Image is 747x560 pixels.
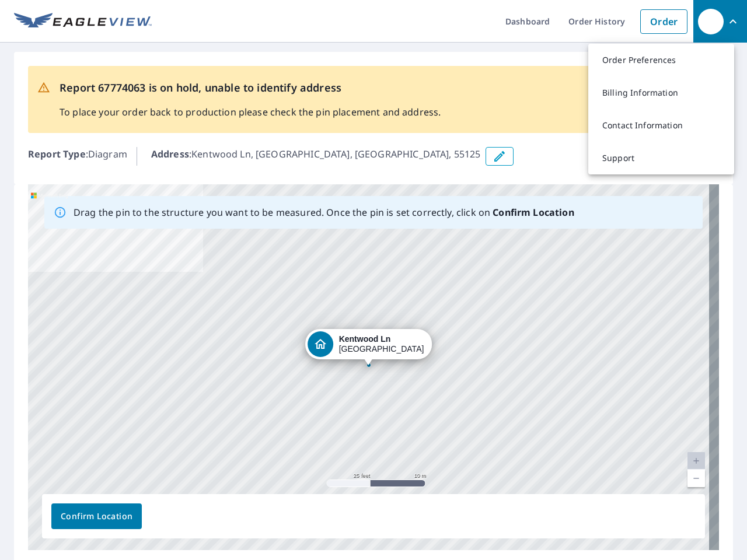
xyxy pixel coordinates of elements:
b: Report Type [28,148,86,160]
a: Contact Information [588,109,734,142]
p: : Diagram [28,147,127,166]
div: Dropped pin, building 1, Residential property, Kentwood Ln Woodbury, MN 55125 [305,329,432,365]
p: Drag the pin to the structure you want to be measured. Once the pin is set correctly, click on [74,205,574,219]
button: Confirm Location [51,503,142,529]
img: EV Logo [14,13,152,30]
a: Billing Information [588,76,734,109]
div: [GEOGRAPHIC_DATA] [339,334,424,354]
a: Support [588,142,734,174]
b: Confirm Location [493,206,574,219]
p: Report 67774063 is on hold, unable to identify address [60,80,441,96]
a: Current Level 20, Zoom In Disabled [687,452,705,470]
p: : Kentwood Ln, [GEOGRAPHIC_DATA], [GEOGRAPHIC_DATA], 55125 [151,147,481,166]
strong: Kentwood Ln [339,334,391,344]
a: Order Preferences [588,44,734,76]
a: Order [640,9,687,34]
b: Address [151,148,189,160]
p: To place your order back to production please check the pin placement and address. [60,105,441,119]
a: Current Level 20, Zoom Out [687,470,705,487]
span: Confirm Location [61,509,132,524]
